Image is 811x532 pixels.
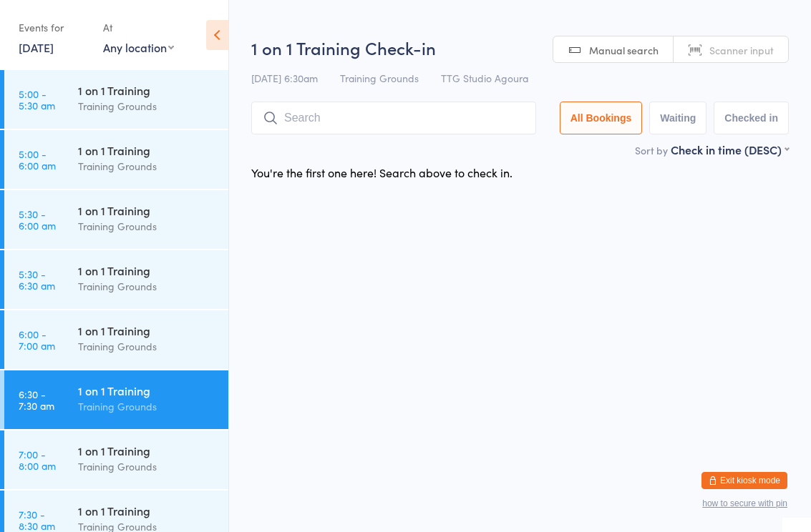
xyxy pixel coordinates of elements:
div: 1 on 1 Training [78,82,216,98]
div: Training Grounds [78,398,216,415]
span: Scanner input [709,43,774,57]
span: Training Grounds [340,71,419,85]
div: Training Grounds [78,98,216,114]
span: [DATE] 6:30am [251,71,318,85]
input: Search [251,102,536,134]
a: 6:30 -7:30 am1 on 1 TrainingTraining Grounds [4,370,228,429]
div: Training Grounds [78,338,216,355]
span: TTG Studio Agoura [441,71,528,85]
button: Waiting [649,102,706,134]
a: 5:00 -5:30 am1 on 1 TrainingTraining Grounds [4,70,228,129]
h2: 1 on 1 Training Check-in [251,36,789,59]
time: 6:30 - 7:30 am [19,388,54,411]
div: Events for [19,16,89,39]
a: 5:30 -6:00 am1 on 1 TrainingTraining Grounds [4,190,228,249]
div: Check in time (DESC) [671,142,789,157]
div: Any location [103,39,174,55]
button: All Bookings [560,102,643,134]
a: [DATE] [19,39,54,55]
a: 5:00 -6:00 am1 on 1 TrainingTraining Grounds [4,130,228,189]
div: 1 on 1 Training [78,503,216,518]
button: Exit kiosk mode [701,472,787,489]
div: 1 on 1 Training [78,262,216,278]
div: You're the first one here! Search above to check in. [251,164,513,180]
div: 1 on 1 Training [78,443,216,458]
div: At [103,16,174,39]
span: Manual search [589,43,659,57]
a: 6:00 -7:00 am1 on 1 TrainingTraining Grounds [4,310,228,369]
time: 5:00 - 5:30 am [19,88,55,111]
a: 5:30 -6:30 am1 on 1 TrainingTraining Grounds [4,250,228,309]
button: how to secure with pin [702,498,787,508]
time: 6:00 - 7:00 am [19,328,55,351]
time: 7:30 - 8:30 am [19,508,55,531]
div: 1 on 1 Training [78,202,216,218]
time: 5:30 - 6:30 am [19,268,55,291]
div: Training Grounds [78,218,216,235]
button: Checked in [714,102,789,134]
time: 5:00 - 6:00 am [19,148,56,171]
div: 1 on 1 Training [78,142,216,158]
a: 7:00 -8:00 am1 on 1 TrainingTraining Grounds [4,430,228,489]
div: Training Grounds [78,158,216,174]
label: Sort by [635,143,668,157]
time: 5:30 - 6:00 am [19,208,56,231]
div: 1 on 1 Training [78,322,216,338]
div: 1 on 1 Training [78,383,216,398]
div: Training Grounds [78,278,216,295]
div: Training Grounds [78,458,216,475]
time: 7:00 - 8:00 am [19,448,56,471]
